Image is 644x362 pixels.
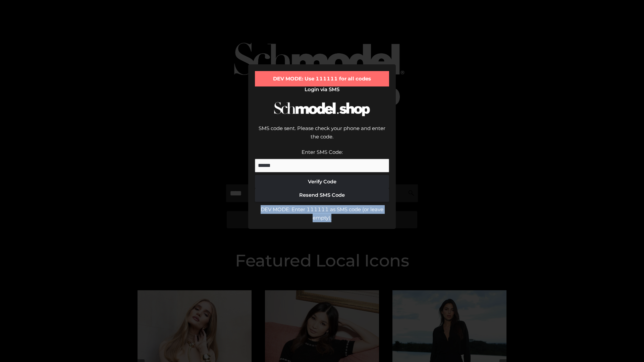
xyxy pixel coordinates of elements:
h2: Login via SMS [255,86,389,93]
img: Schmodel Logo [272,96,372,122]
button: Verify Code [255,175,389,188]
div: SMS code sent. Please check your phone and enter the code. [255,124,389,148]
label: Enter SMS Code: [302,149,343,155]
div: DEV MODE: Use 111111 for all codes [255,71,389,86]
button: Resend SMS Code [255,188,389,202]
div: DEV MODE: Enter 111111 as SMS code (or leave empty). [255,205,389,222]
